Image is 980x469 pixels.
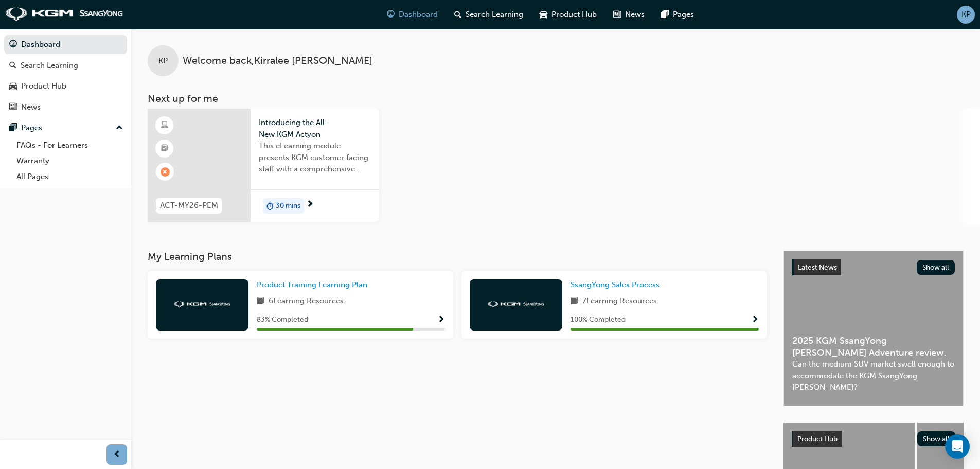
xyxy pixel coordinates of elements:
[113,448,121,461] span: prev-icon
[379,4,446,25] a: guage-iconDashboard
[259,117,371,140] span: Introducing the All-New KGM Actyon
[571,295,578,308] span: book-icon
[551,9,597,21] span: Product Hub
[466,9,523,21] span: Search Learning
[4,118,127,137] button: Pages
[21,80,66,92] div: Product Hub
[531,4,605,25] a: car-iconProduct Hub
[540,8,547,21] span: car-icon
[5,7,123,22] img: kgm
[661,8,669,21] span: pages-icon
[269,295,344,308] span: 6 Learning Resources
[9,40,17,49] span: guage-icon
[751,316,759,325] span: Show Progress
[183,55,372,67] span: Welcome back , Kirralee [PERSON_NAME]
[9,103,17,112] span: news-icon
[4,35,127,54] a: Dashboard
[917,260,955,275] button: Show all
[792,259,955,276] a: Latest NewsShow all
[259,140,371,175] span: This eLearning module presents KGM customer facing staff with a comprehensive introduction to the...
[12,137,127,153] a: FAQs - For Learners
[257,314,308,326] span: 83 % Completed
[131,93,980,105] h3: Next up for me
[4,33,127,118] button: DashboardSearch LearningProduct HubNews
[582,295,657,308] span: 7 Learning Resources
[798,263,837,272] span: Latest News
[437,314,445,326] button: Show Progress
[653,4,702,25] a: pages-iconPages
[9,124,17,133] span: pages-icon
[161,119,168,132] span: learningResourceType_ELEARNING-icon
[161,142,168,155] span: booktick-icon
[792,335,955,358] span: 2025 KGM SsangYong [PERSON_NAME] Adventure review.
[160,200,218,212] span: ACT-MY26-PEM
[625,9,645,21] span: News
[961,9,971,21] span: KP
[21,122,42,134] div: Pages
[792,358,955,393] span: Can the medium SUV market swell enough to accommodate the KGM SsangYong [PERSON_NAME]?
[257,279,371,291] a: Product Training Learning Plan
[12,153,127,169] a: Warranty
[158,55,168,67] span: KP
[12,169,127,185] a: All Pages
[9,61,16,71] span: search-icon
[4,56,127,75] a: Search Learning
[783,251,964,406] a: Latest NewsShow all2025 KGM SsangYong [PERSON_NAME] Adventure review.Can the medium SUV market sw...
[797,435,838,443] span: Product Hub
[4,77,127,96] a: Product Hub
[571,280,660,289] span: SsangYong Sales Process
[673,9,694,21] span: Pages
[174,301,230,308] img: kgm
[437,316,445,325] span: Show Progress
[148,109,379,222] a: ACT-MY26-PEMIntroducing the All-New KGM ActyonThis eLearning module presents KGM customer facing ...
[454,8,461,21] span: search-icon
[792,431,955,447] a: Product HubShow all
[276,200,300,212] span: 30 mins
[257,280,367,289] span: Product Training Learning Plan
[161,167,170,177] span: learningRecordVerb_FAIL-icon
[399,9,438,21] span: Dashboard
[957,6,975,24] button: KP
[605,4,653,25] a: news-iconNews
[613,8,621,21] span: news-icon
[387,8,395,21] span: guage-icon
[148,251,767,263] h3: My Learning Plans
[306,200,314,210] span: next-icon
[945,434,970,459] div: Open Intercom Messenger
[257,295,264,308] span: book-icon
[21,60,78,72] div: Search Learning
[571,314,626,326] span: 100 % Completed
[751,314,759,326] button: Show Progress
[446,4,531,25] a: search-iconSearch Learning
[917,431,956,446] button: Show all
[21,101,41,113] div: News
[116,121,123,135] span: up-icon
[4,98,127,117] a: News
[488,301,544,308] img: kgm
[9,82,17,91] span: car-icon
[571,279,664,291] a: SsangYong Sales Process
[266,199,274,213] span: duration-icon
